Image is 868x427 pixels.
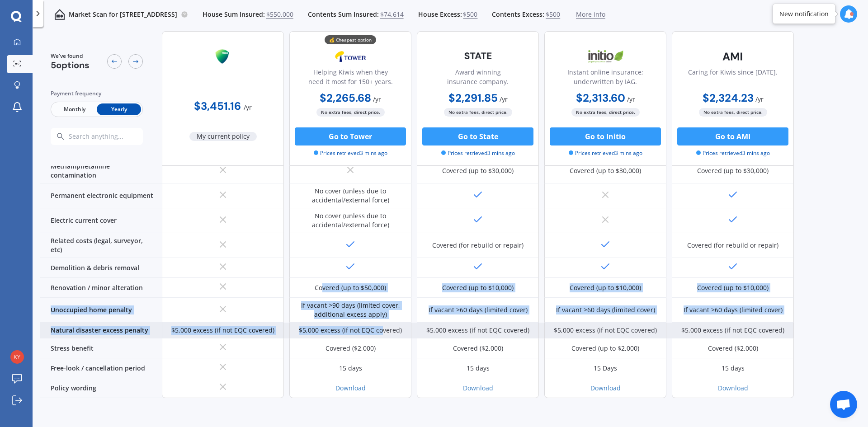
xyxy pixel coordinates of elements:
div: If vacant >60 days (limited cover) [684,305,783,314]
div: Award winning insurance company. [425,67,531,90]
span: My current policy [189,132,257,141]
span: Yearly [97,103,141,115]
div: Natural disaster excess penalty [40,323,162,338]
img: 161c454cb1e1fcc2fb582599546a4abd [10,350,24,364]
img: home-and-contents.b802091223b8502ef2dd.svg [54,9,65,20]
button: Go to AMI [677,127,788,145]
div: Permanent electronic equipment [40,183,162,208]
span: No extra fees, direct price. [571,108,640,117]
b: $3,451.16 [194,99,241,113]
b: $2,291.85 [448,91,498,105]
p: Market Scan for [STREET_ADDRESS] [69,10,177,19]
button: Go to State [422,127,533,145]
button: Go to Initio [550,127,661,145]
img: AMI-text-1.webp [703,45,763,68]
div: Payment frequency [51,89,143,98]
span: / yr [373,95,381,103]
div: $5,000 excess (if not EQC covered) [426,326,529,335]
div: Covered (up to $30,000) [570,166,641,175]
div: Covered (up to $30,000) [697,166,769,175]
div: No cover (unless due to accidental/external force) [296,211,405,230]
span: Prices retrieved 3 mins ago [441,149,515,157]
div: Policy wording [40,378,162,398]
div: Demolition & debris removal [40,258,162,278]
img: State-text-1.webp [448,45,508,66]
div: Caring for Kiwis since [DATE]. [688,67,778,90]
span: Prices retrieved 3 mins ago [569,149,642,157]
span: Contents Sum Insured: [308,10,379,19]
span: $500 [463,10,477,19]
span: $74,614 [380,10,404,19]
div: Electric current cover [40,208,162,233]
span: No extra fees, direct price. [699,108,767,117]
div: Renovation / minor alteration [40,278,162,298]
div: 15 Days [594,364,617,373]
span: $500 [546,10,560,19]
button: Go to Tower [295,127,406,145]
div: Covered ($2,000) [453,344,503,353]
a: Download [335,384,366,392]
div: Stress benefit [40,338,162,358]
span: $550,000 [266,10,293,19]
div: If vacant >60 days (limited cover) [429,305,528,314]
span: House Excess: [418,10,462,19]
div: 15 days [339,364,362,373]
span: Prices retrieved 3 mins ago [696,149,770,157]
span: / yr [244,103,252,112]
div: 💰 Cheapest option [325,35,376,44]
div: $5,000 excess (if not EQC covered) [299,326,402,335]
div: Covered (up to $10,000) [570,283,641,292]
div: If vacant >90 days (limited cover, additional excess apply) [296,301,405,319]
div: Unoccupied home penalty [40,298,162,323]
b: $2,324.23 [703,91,754,105]
div: Related costs (legal, surveyor, etc) [40,233,162,258]
span: We've found [51,52,90,60]
input: Search anything... [68,132,160,141]
a: Download [590,384,621,392]
div: Covered (up to $10,000) [442,283,514,292]
span: / yr [755,95,764,103]
span: 5 options [51,59,90,71]
div: Free-look / cancellation period [40,358,162,378]
img: Mas.png [193,45,253,68]
span: / yr [627,95,635,103]
div: Instant online insurance; underwritten by IAG. [552,67,659,90]
div: $5,000 excess (if not EQC covered) [681,326,784,335]
div: Covered (up to $10,000) [697,283,769,292]
div: $5,000 excess (if not EQC covered) [554,326,657,335]
div: Open chat [830,391,857,418]
div: Covered ($2,000) [708,344,758,353]
div: Helping Kiwis when they need it most for 150+ years. [297,67,404,90]
div: 15 days [467,364,490,373]
span: / yr [500,95,508,103]
div: Covered (for rebuild or repair) [687,241,778,250]
span: Prices retrieved 3 mins ago [314,149,387,157]
b: $2,265.68 [320,91,371,105]
span: No extra fees, direct price. [444,108,512,117]
div: If vacant >60 days (limited cover) [556,305,655,314]
div: Covered (up to $50,000) [315,283,386,292]
div: Covered (up to $30,000) [442,166,514,175]
img: Tower.webp [321,45,380,68]
span: House Sum Insured: [203,10,265,19]
div: Covered (for rebuild or repair) [432,241,524,250]
div: Covered ($2,000) [325,344,376,353]
a: Download [463,384,493,392]
span: Contents Excess: [492,10,544,19]
div: Covered (up to $2,000) [571,344,639,353]
div: Methamphetamine contamination [40,159,162,183]
div: $5,000 excess (if not EQC covered) [171,326,274,335]
div: New notification [779,9,829,19]
a: Download [718,384,748,392]
span: Monthly [52,103,97,115]
span: More info [576,10,605,19]
div: No cover (unless due to accidental/external force) [296,187,405,205]
b: $2,313.60 [576,91,625,105]
span: No extra fees, direct price. [316,108,385,117]
div: 15 days [722,364,745,373]
img: Initio.webp [576,45,635,68]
